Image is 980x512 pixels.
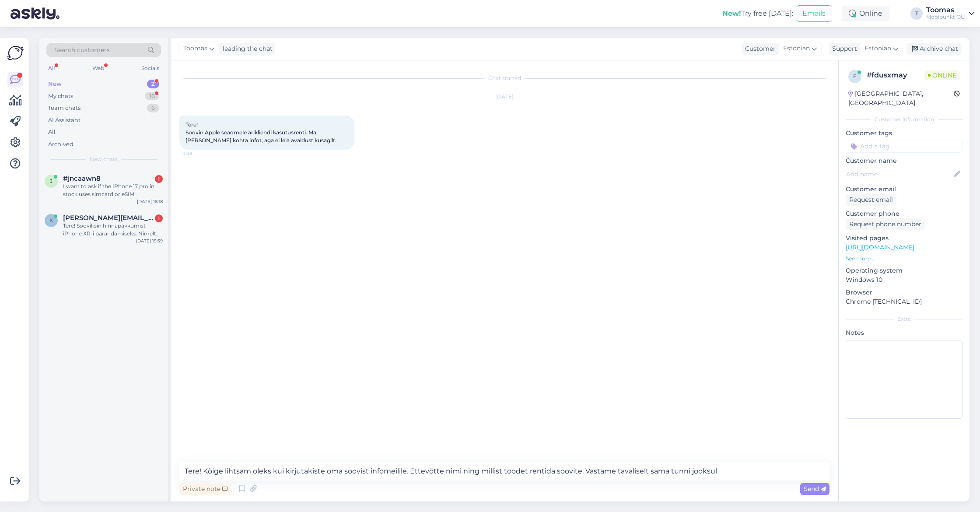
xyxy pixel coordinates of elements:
[846,234,962,243] p: Visited pages
[846,255,962,263] p: See more ...
[48,140,73,149] div: Archived
[48,116,80,125] div: AI Assistant
[147,80,159,88] div: 2
[846,169,952,179] input: Add name
[155,175,163,183] div: 1
[853,73,857,80] span: f
[179,93,829,101] div: [DATE]
[846,140,962,153] input: Add a tag
[90,155,118,163] span: New chats
[49,217,53,224] span: k
[219,44,273,53] div: leading the chat
[147,104,159,112] div: 6
[846,129,962,138] p: Customer tags
[137,198,163,205] div: [DATE] 18:18
[185,121,336,144] span: Tere! Soovin Apple seadmele ärikliendi kasutusrenti. Ma [PERSON_NAME] kohta infot, aga ei leia av...
[906,43,962,55] div: Archive chat
[91,63,106,74] div: Web
[846,209,962,218] p: Customer phone
[7,45,24,61] img: Askly Logo
[48,80,62,88] div: New
[829,44,857,53] div: Support
[179,74,829,82] div: Chat started
[63,214,154,222] span: kristofer.ild@gmail.com
[63,175,101,182] span: #jncaawn8
[179,483,231,495] div: Private note
[63,182,163,198] div: I want to ask if the IPhone 17 pro in stock uses simcard or eSIM
[842,6,889,21] div: Online
[846,185,962,194] p: Customer email
[48,128,56,137] div: All
[155,214,163,222] div: 1
[846,116,962,123] div: Customer information
[846,275,962,284] p: Windows 10
[846,266,962,275] p: Operating system
[846,288,962,297] p: Browser
[926,7,965,14] div: Toomas
[846,194,896,206] div: Request email
[54,46,110,55] span: Search customers
[910,7,923,20] div: T
[797,5,831,22] button: Emails
[63,222,163,238] div: Tere! Sooviksin hinnapakkumist iPhone XR-i parandamiseks. Nimelt WiFi ja 4G enam ei tööta üldse, ...
[926,7,975,21] a: ToomasMobipunkt OÜ
[926,14,965,21] div: Mobipunkt OÜ
[136,238,163,244] div: [DATE] 15:39
[742,44,776,53] div: Customer
[46,63,56,74] div: All
[846,297,962,306] p: Chrome [TECHNICAL_ID]
[846,156,962,165] p: Customer name
[848,89,954,108] div: [GEOGRAPHIC_DATA], [GEOGRAPHIC_DATA]
[864,44,891,53] span: Estonian
[48,104,80,112] div: Team chats
[846,328,962,337] p: Notes
[179,462,829,480] textarea: Tere! Kõige lihtsam oleks kui kirjutakiste oma soovist infomeilile. Ettevõtte nimi ning millist t...
[846,243,914,251] a: [URL][DOMAIN_NAME]
[924,70,960,80] span: Online
[867,70,924,81] div: # fdusxmay
[183,44,207,53] span: Toomas
[804,485,826,493] span: Send
[846,315,962,323] div: Extra
[140,63,161,74] div: Socials
[145,92,159,101] div: 16
[846,218,925,230] div: Request phone number
[722,9,741,18] b: New!
[722,8,793,19] div: Try free [DATE]:
[182,150,215,157] span: 11:09
[50,178,52,184] span: j
[783,44,810,53] span: Estonian
[48,92,73,101] div: My chats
